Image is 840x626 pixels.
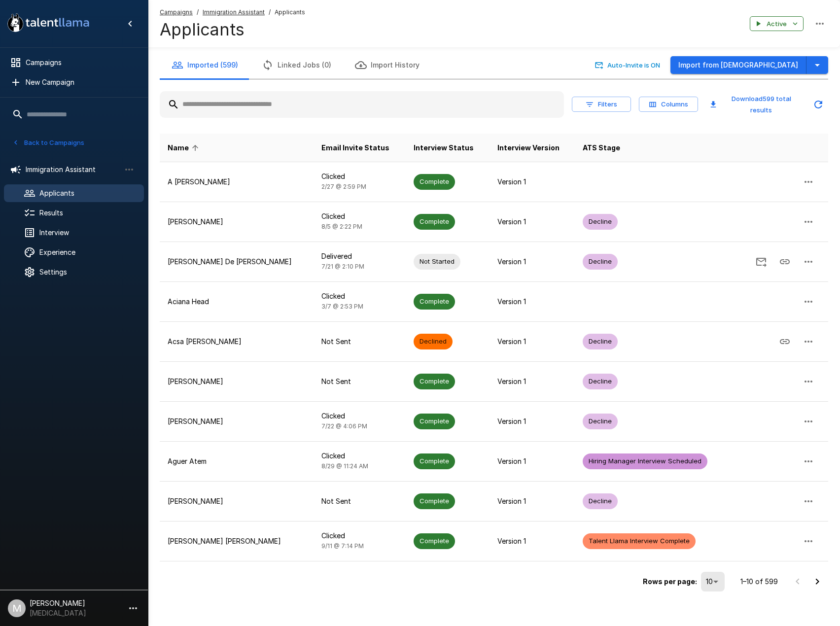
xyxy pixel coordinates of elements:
button: Auto-Invite is ON [593,58,663,73]
span: Complete [414,297,455,306]
p: Clicked [321,451,398,461]
button: Import from [DEMOGRAPHIC_DATA] [670,56,806,74]
p: [PERSON_NAME] [168,417,306,426]
p: Aciana Head [168,297,306,307]
span: Complete [414,377,455,386]
span: 3/7 @ 2:53 PM [321,303,363,310]
p: [PERSON_NAME] [168,496,306,506]
span: Copy Interview Link [773,337,797,345]
p: Clicked [321,291,398,301]
p: Version 1 [497,177,567,187]
p: Clicked [321,172,398,181]
p: Version 1 [497,257,567,267]
p: Rows per page: [643,577,697,587]
p: [PERSON_NAME] De [PERSON_NAME] [168,257,306,267]
button: Columns [639,97,698,112]
span: Copy Interview Link [773,257,797,265]
p: Version 1 [497,417,567,426]
span: Decline [583,417,618,426]
span: Complete [414,536,455,546]
p: Acsa [PERSON_NAME] [168,337,306,347]
button: Import History [343,51,431,79]
p: Version 1 [497,297,567,307]
p: Aguer Atem [168,456,306,466]
span: Applicants [275,7,305,17]
span: 7/21 @ 2:10 PM [321,263,364,270]
span: Complete [414,456,455,466]
p: Not Sent [321,337,398,347]
span: Talent Llama Interview Complete [583,536,696,546]
p: Not Sent [321,377,398,386]
span: Hiring Manager Interview Scheduled [583,456,707,466]
button: Go to next page [807,572,827,591]
span: Complete [414,417,455,426]
span: 8/5 @ 2:22 PM [321,223,362,230]
span: Complete [414,177,455,186]
span: Complete [414,217,455,226]
span: ATS Stage [583,142,620,154]
p: Version 1 [497,456,567,466]
p: Clicked [321,211,398,221]
p: [PERSON_NAME] [168,217,306,227]
span: Interview Status [414,142,474,154]
span: 2/27 @ 2:59 PM [321,183,366,190]
span: 8/29 @ 11:24 AM [321,462,368,470]
p: Not Sent [321,496,398,506]
p: Delivered [321,251,398,261]
span: / [197,7,199,17]
span: Decline [583,257,618,266]
p: A [PERSON_NAME] [168,177,306,187]
span: Declined [414,337,453,346]
button: Updated Today - 8:24 AM [808,95,828,114]
span: Decline [583,377,618,386]
button: Linked Jobs (0) [250,51,343,79]
p: Version 1 [497,377,567,386]
span: 9/11 @ 7:14 PM [321,542,364,550]
p: 1–10 of 599 [740,577,778,587]
p: Clicked [321,411,398,421]
button: Imported (599) [160,51,250,79]
p: [PERSON_NAME] [168,377,306,386]
span: Interview Version [497,142,560,154]
span: Decline [583,496,618,506]
span: Send Invitation [749,257,773,265]
button: Download599 total results [706,91,805,118]
p: Version 1 [497,217,567,227]
u: Immigration Assistant [203,8,265,16]
p: Version 1 [497,496,567,506]
span: Decline [583,337,618,346]
span: Email Invite Status [321,142,389,154]
p: Version 1 [497,536,567,546]
span: Decline [583,217,618,226]
button: Filters [572,97,631,112]
p: [PERSON_NAME] [PERSON_NAME] [168,536,306,546]
span: Not Started [414,257,460,266]
p: Clicked [321,531,398,541]
u: Campaigns [160,8,193,16]
button: Active [750,16,804,32]
span: 7/22 @ 4:06 PM [321,422,367,430]
span: Name [168,142,202,154]
p: Version 1 [497,337,567,347]
span: Complete [414,496,455,506]
div: 10 [701,572,725,591]
h4: Applicants [160,19,305,40]
span: / [269,7,271,17]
